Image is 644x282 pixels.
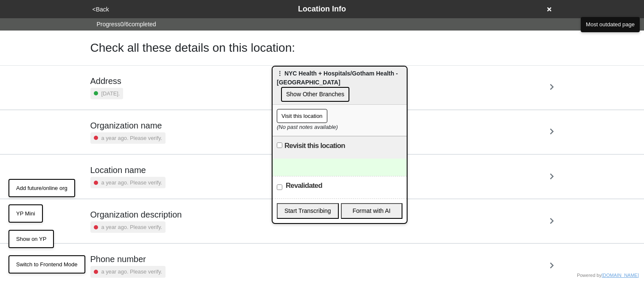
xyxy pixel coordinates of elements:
[273,67,407,105] div: ⋮ NYC Health + Hospitals/Gotham Health - [GEOGRAPHIC_DATA]
[341,203,403,219] button: Format with AI
[90,254,166,264] h5: Phone number
[281,87,349,102] button: Show Other Branches
[101,89,120,98] small: [DATE].
[8,179,75,198] button: Add future/online org
[90,165,166,175] h5: Location name
[581,17,640,32] button: Most outdated page
[284,141,345,151] label: Revisit this location
[8,255,85,274] button: Switch to Frontend Mode
[97,20,156,29] span: Progress 0 / 6 completed
[101,134,162,142] small: a year ago. Please verify.
[277,124,338,130] i: (No past notes available)
[101,179,162,187] small: a year ago. Please verify.
[90,209,182,220] h5: Organization description
[8,230,54,248] button: Show on YP
[90,41,295,55] h1: Check all these details on this location:
[101,268,162,276] small: a year ago. Please verify.
[90,5,112,14] button: <Back
[101,223,162,231] small: a year ago. Please verify.
[298,5,346,13] span: Location Info
[286,181,322,191] label: Revalidated
[90,120,166,131] h5: Organization name
[602,273,639,278] a: [DOMAIN_NAME]
[277,203,339,219] button: Start Transcribing
[8,204,43,223] button: YP Mini
[577,272,639,279] div: Powered by
[277,109,327,123] button: Visit this location
[90,76,124,86] h5: Address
